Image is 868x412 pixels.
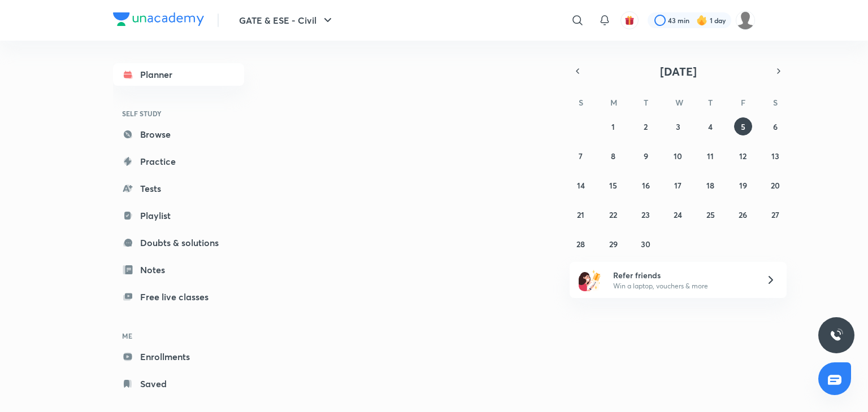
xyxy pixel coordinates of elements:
[660,64,697,79] span: [DATE]
[766,147,784,165] button: September 13, 2025
[701,147,719,165] button: September 11, 2025
[113,63,244,86] a: Planner
[734,117,752,135] button: September 5, 2025
[669,205,687,223] button: September 24, 2025
[701,205,719,223] button: September 25, 2025
[572,235,590,253] button: September 28, 2025
[674,209,682,220] abbr: September 24, 2025
[572,205,590,223] button: September 21, 2025
[644,121,648,132] abbr: September 2, 2025
[766,176,784,194] button: September 20, 2025
[701,117,719,135] button: September 4, 2025
[707,151,714,161] abbr: September 11, 2025
[708,97,713,108] abbr: Thursday
[637,117,655,135] button: September 2, 2025
[641,239,650,249] abbr: September 30, 2025
[572,176,590,194] button: September 14, 2025
[579,269,601,291] img: referral
[113,372,244,395] a: Saved
[773,97,778,108] abbr: Saturday
[611,151,615,161] abbr: September 8, 2025
[113,326,244,345] h6: ME
[609,239,618,249] abbr: September 29, 2025
[641,209,650,220] abbr: September 23, 2025
[773,121,778,132] abbr: September 6, 2025
[613,269,752,281] h6: Refer friends
[771,209,779,220] abbr: September 27, 2025
[579,97,583,108] abbr: Sunday
[610,97,617,108] abbr: Monday
[576,239,585,249] abbr: September 28, 2025
[637,176,655,194] button: September 16, 2025
[232,9,341,32] button: GATE & ESE - Civil
[736,11,755,30] img: Ashutosh Singh
[637,205,655,223] button: September 23, 2025
[113,258,244,281] a: Notes
[113,231,244,254] a: Doubts & solutions
[113,104,244,123] h6: SELF STUDY
[613,281,752,291] p: Win a laptop, vouchers & more
[113,286,244,308] a: Free live classes
[676,121,680,132] abbr: September 3, 2025
[766,205,784,223] button: September 27, 2025
[644,97,648,108] abbr: Tuesday
[706,180,714,191] abbr: September 18, 2025
[830,328,843,342] img: ttu
[604,235,622,253] button: September 29, 2025
[734,205,752,223] button: September 26, 2025
[113,150,244,173] a: Practice
[579,151,583,161] abbr: September 7, 2025
[604,117,622,135] button: September 1, 2025
[669,176,687,194] button: September 17, 2025
[620,11,639,29] button: avatar
[609,209,617,220] abbr: September 22, 2025
[644,151,648,161] abbr: September 9, 2025
[604,176,622,194] button: September 15, 2025
[572,147,590,165] button: September 7, 2025
[766,117,784,135] button: September 6, 2025
[113,204,244,227] a: Playlist
[577,180,585,191] abbr: September 14, 2025
[642,180,650,191] abbr: September 16, 2025
[637,235,655,253] button: September 30, 2025
[609,180,617,191] abbr: September 15, 2025
[113,345,244,368] a: Enrollments
[739,151,747,161] abbr: September 12, 2025
[674,151,682,161] abbr: September 10, 2025
[604,205,622,223] button: September 22, 2025
[696,15,708,26] img: streak
[675,97,683,108] abbr: Wednesday
[604,147,622,165] button: September 8, 2025
[637,147,655,165] button: September 9, 2025
[674,180,682,191] abbr: September 17, 2025
[771,180,780,191] abbr: September 20, 2025
[741,121,745,132] abbr: September 5, 2025
[113,12,204,26] img: Company Logo
[708,121,713,132] abbr: September 4, 2025
[624,15,635,25] img: avatar
[739,180,747,191] abbr: September 19, 2025
[734,176,752,194] button: September 19, 2025
[113,177,244,200] a: Tests
[585,63,771,79] button: [DATE]
[741,97,745,108] abbr: Friday
[739,209,747,220] abbr: September 26, 2025
[771,151,779,161] abbr: September 13, 2025
[113,123,244,146] a: Browse
[701,176,719,194] button: September 18, 2025
[577,209,584,220] abbr: September 21, 2025
[706,209,715,220] abbr: September 25, 2025
[734,147,752,165] button: September 12, 2025
[669,147,687,165] button: September 10, 2025
[113,12,204,29] a: Company Logo
[669,117,687,135] button: September 3, 2025
[611,121,615,132] abbr: September 1, 2025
